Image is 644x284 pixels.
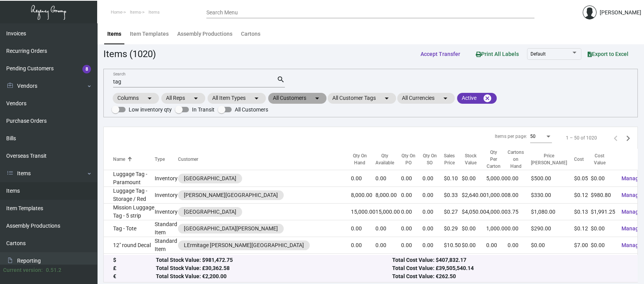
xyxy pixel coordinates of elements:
div: € [113,273,156,281]
td: 0.00 [422,187,444,204]
td: 1,000.00 [486,187,508,204]
span: Accept Transfer [421,51,460,57]
button: Print All Labels [469,47,525,61]
td: 0.00 [351,220,375,237]
td: $0.29 [444,220,462,237]
div: 0.51.2 [46,266,61,274]
img: admin@bootstrapmaster.com [583,5,597,19]
td: $0.00 [531,237,574,254]
div: Items (1020) [103,47,156,61]
td: 0.00 [422,170,444,187]
td: Inventory [155,204,178,220]
td: $1,080.00 [531,204,574,220]
th: Customer [178,149,351,170]
td: $0.33 [444,187,462,204]
td: 8,000.00 [351,187,375,204]
td: Standard Item [155,220,178,237]
div: Qty On SO [422,152,437,166]
td: 3.75 [508,204,531,220]
td: Standard Item [155,237,178,254]
td: $330.00 [531,187,574,204]
td: 0.00 [401,170,422,187]
td: 0.00 [401,254,422,270]
div: Type [155,156,165,163]
td: $0.12 [574,187,591,204]
div: Cost Value [591,152,608,166]
td: 0.00 [375,220,401,237]
td: 0.00 [422,254,444,270]
td: 5,000.00 [486,170,508,187]
div: Items [107,30,121,38]
mat-chip: All Currencies [397,93,455,104]
span: Default [531,51,546,57]
td: 4,000.00 [486,204,508,220]
td: Luggage Tag - Storage / Red [104,187,155,204]
td: $10.50 [444,237,462,254]
div: Qty On SO [422,152,444,166]
button: Previous page [609,132,622,144]
mat-icon: arrow_drop_down [441,94,450,103]
span: In Transit [192,105,215,114]
td: $0.00 [591,237,615,254]
button: Export to Excel [581,47,635,61]
td: 0.00 [486,237,508,254]
div: Type [155,156,178,163]
div: Total Cost Value: €262.50 [392,273,628,281]
div: Cartons [241,30,260,38]
div: [PERSON_NAME][GEOGRAPHIC_DATA] [184,191,278,199]
td: 8.00 [508,187,531,204]
span: Items [130,10,141,15]
td: $0.05 [574,170,591,187]
div: Price [PERSON_NAME] [531,152,574,166]
td: 0.00 [351,254,375,270]
td: $290.00 [531,220,574,237]
td: 0.00 [401,237,422,254]
td: A10 Envelope - BLANK [104,254,155,270]
span: Print All Labels [476,51,519,57]
mat-icon: cancel [483,94,492,103]
td: $0.13 [574,204,591,220]
div: Qty On PO [401,152,422,166]
div: Qty On Hand [351,152,375,166]
span: Home [111,10,122,15]
td: Inventory [155,170,178,187]
div: [GEOGRAPHIC_DATA] [184,174,236,183]
mat-icon: arrow_drop_down [382,94,391,103]
mat-icon: search [277,75,285,84]
div: Current version: [3,266,43,274]
td: 0.00 [486,254,508,270]
td: Luggage Tag - Paramount [104,170,155,187]
div: Item Templates [130,30,169,38]
td: 15,000.00 [375,204,401,220]
td: 0.00 [508,170,531,187]
td: $980.80 [591,187,615,204]
td: 0.00 [401,187,422,204]
div: Items per page: [495,133,527,140]
mat-icon: arrow_drop_down [145,94,154,103]
div: Assembly Productions [177,30,232,38]
div: Price [PERSON_NAME] [531,152,567,166]
td: 0.00 [351,170,375,187]
td: 0.00 [401,220,422,237]
div: Total Stock Value: £30,362.58 [156,265,392,273]
td: $0.00 [462,170,486,187]
td: $7.00 [574,237,591,254]
td: $0.00 [462,237,486,254]
div: Sales Price [444,152,455,166]
div: $ [113,256,156,265]
div: Qty Per Carton [486,149,501,170]
div: Name [113,156,125,163]
td: 0.00 [375,254,401,270]
mat-icon: arrow_drop_down [191,94,201,103]
mat-chip: All Customers [268,93,326,104]
td: Mission Luggage Tag - 5 strip [104,204,155,220]
div: Cost [574,156,584,163]
td: $0.20 [574,254,591,270]
mat-select: Items per page: [530,134,552,139]
td: $0.10 [444,170,462,187]
div: Cartons on Hand [508,149,531,170]
div: Cartons on Hand [508,149,524,170]
td: 0.00 [401,204,422,220]
td: $2,640.00 [462,187,486,204]
div: Total Cost Value: $407,832.17 [392,256,628,265]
